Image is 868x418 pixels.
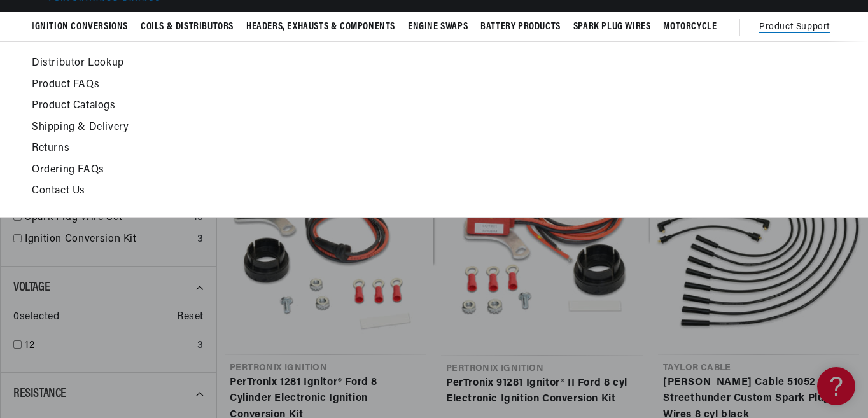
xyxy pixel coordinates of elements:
a: PerTronix 91281 Ignitor® II Ford 8 cyl Electronic Ignition Conversion Kit [446,375,638,408]
span: Engine Swaps [408,20,468,34]
span: Motorcycle [663,20,717,34]
span: Headers, Exhausts & Components [246,20,395,34]
div: 3 [197,338,204,354]
a: Product FAQs [32,76,617,94]
span: Product Support [759,20,830,34]
summary: Product Support [759,12,836,43]
a: Ordering FAQs [32,162,617,179]
a: Returns [32,140,617,158]
summary: Engine Swaps [402,12,474,42]
summary: Coils & Distributors [134,12,240,42]
a: Contact Us [32,183,617,200]
a: Ignition Conversion Kit [25,232,192,248]
div: 13 [193,210,204,226]
a: 12 [25,338,192,354]
summary: Ignition Conversions [32,12,134,42]
summary: Battery Products [474,12,567,42]
span: Resistance [13,387,66,400]
a: Spark Plug Wire Set [25,210,188,226]
a: Shipping & Delivery [32,119,617,137]
summary: Headers, Exhausts & Components [240,12,402,42]
span: Voltage [13,281,50,294]
span: Coils & Distributors [141,20,234,34]
span: Reset [177,309,204,326]
span: Battery Products [480,20,561,34]
summary: Spark Plug Wires [567,12,657,42]
div: 3 [197,232,204,248]
summary: Motorcycle [657,12,723,42]
span: 0 selected [13,309,59,326]
span: Ignition Conversions [32,20,128,34]
a: Product Catalogs [32,97,617,115]
a: Distributor Lookup [32,55,617,73]
span: Spark Plug Wires [573,20,651,34]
